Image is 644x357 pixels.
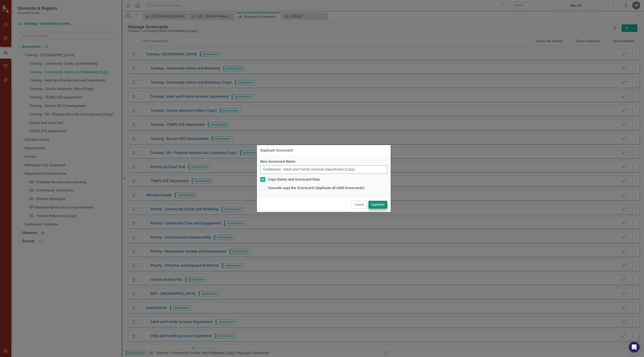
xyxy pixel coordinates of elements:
div: Duplicate Scorecard [260,148,293,152]
div: Open Intercom Messenger [629,342,640,353]
button: Duplicate [369,201,387,209]
div: Copy Status and Scorecard Data [268,177,320,182]
label: New Scorecard Name [260,159,387,164]
input: Name [260,165,387,174]
button: Cancel [352,201,367,209]
div: Cascade copy the Scorecard (duplicate all child Scorecards) [268,186,364,191]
